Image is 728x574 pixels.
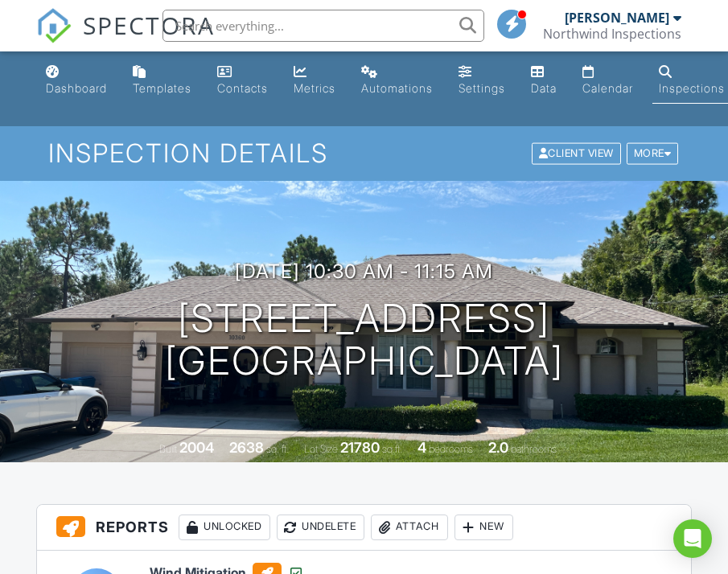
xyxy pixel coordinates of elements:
div: 2.0 [488,439,508,456]
a: Metrics [287,58,342,104]
a: Client View [530,146,625,158]
div: [PERSON_NAME] [565,10,669,26]
a: SPECTORA [36,22,215,55]
a: Data [524,58,563,104]
div: Client View [532,143,621,165]
a: Automations (Basic) [355,58,439,104]
span: Lot Size [304,443,338,455]
span: bedrooms [429,443,473,455]
h3: [DATE] 10:30 am - 11:15 am [235,260,493,282]
span: SPECTORA [83,8,215,42]
h3: Reports [37,505,691,551]
div: Northwind Inspections [543,26,681,42]
div: Dashboard [46,81,107,95]
span: sq.ft. [382,443,402,455]
a: Settings [452,58,512,104]
a: Templates [126,58,198,104]
input: Search everything... [162,10,484,42]
a: Contacts [211,58,274,104]
div: More [627,143,679,165]
a: Dashboard [39,58,113,104]
div: Undelete [277,515,364,540]
div: Contacts [217,81,268,95]
div: Templates [133,81,191,95]
h1: Inspection Details [48,139,681,167]
div: 21780 [340,439,380,456]
div: 2004 [179,439,214,456]
div: Automations [361,81,433,95]
a: Calendar [576,58,640,104]
img: The Best Home Inspection Software - Spectora [36,8,72,43]
div: Open Intercom Messenger [673,519,712,558]
h1: [STREET_ADDRESS] [GEOGRAPHIC_DATA] [165,297,564,383]
span: sq. ft. [266,443,289,455]
span: bathrooms [511,443,557,455]
div: 2638 [229,439,264,456]
div: Metrics [294,81,335,95]
div: Settings [459,81,505,95]
div: New [454,515,513,540]
div: Unlocked [179,515,270,540]
div: Data [531,81,557,95]
div: Inspections [659,81,725,95]
div: Calendar [582,81,633,95]
div: 4 [417,439,426,456]
span: Built [159,443,177,455]
div: Attach [371,515,448,540]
